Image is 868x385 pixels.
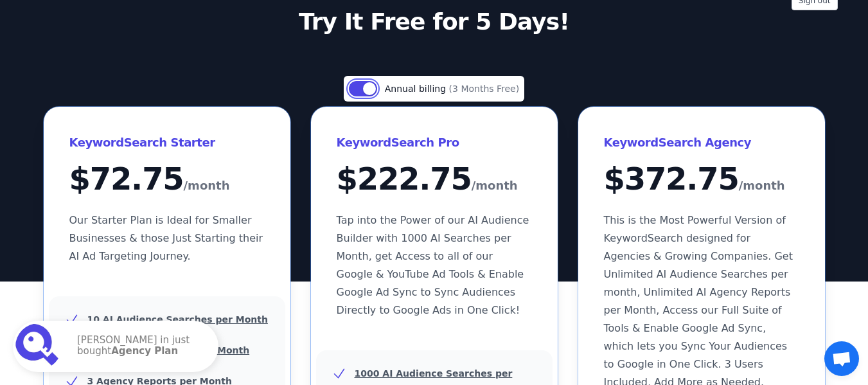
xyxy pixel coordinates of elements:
div: $ 372.75 [604,163,799,196]
span: Our Starter Plan is Ideal for Smaller Businesses & those Just Starting their AI Ad Targeting Jour... [69,214,263,262]
div: $ 72.75 [69,163,265,196]
img: Agency Plan [15,323,62,370]
h3: KeywordSearch Starter [69,132,265,153]
span: Annual billing [385,84,449,94]
span: Tap into the Power of our AI Audience Builder with 1000 AI Searches per Month, get Access to all ... [337,214,529,316]
span: /month [472,175,518,196]
strong: Agency Plan [111,345,178,357]
p: Try It Free for 5 Days! [146,9,722,35]
p: [PERSON_NAME] in just bought [77,335,206,358]
span: /month [184,175,230,196]
u: 10 AI Audience Searches per Month [87,314,268,325]
span: /month [739,175,785,196]
h3: KeywordSearch Pro [337,132,532,153]
div: $ 222.75 [337,163,532,196]
a: Open chat [824,341,859,376]
h3: KeywordSearch Agency [604,132,799,153]
span: (3 Months Free) [449,84,520,94]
